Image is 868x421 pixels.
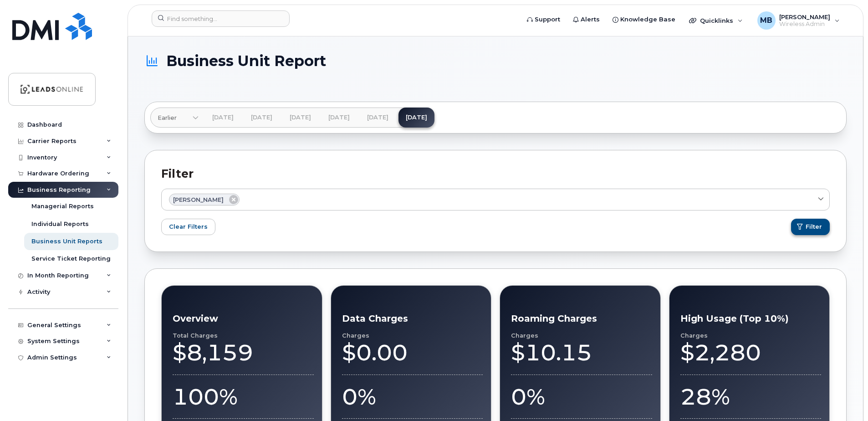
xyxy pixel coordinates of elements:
button: Filter [791,219,830,235]
button: Clear Filters [161,219,215,235]
div: 0% [342,383,483,411]
div: 28% [680,383,822,411]
div: $10.15 [511,339,652,366]
a: [DATE] [398,108,434,128]
div: Charges [342,332,483,339]
div: Charges [680,332,822,339]
div: $8,159 [173,339,314,366]
h3: Data Charges [342,313,483,324]
div: Charges [511,332,652,339]
h3: High Usage (Top 10%) [680,313,822,324]
a: [DATE] [205,108,241,128]
span: Business Unit Report [166,53,326,69]
h2: Filter [161,167,830,180]
div: 0% [511,383,652,411]
h3: Roaming Charges [511,313,652,324]
span: Clear Filters [169,222,208,231]
a: [DATE] [360,108,396,128]
a: [DATE] [282,108,318,128]
div: $0.00 [342,339,483,366]
div: 100% [173,383,314,411]
a: [DATE] [321,108,357,128]
div: $2,280 [680,339,822,366]
div: Total Charges [173,332,314,339]
span: Earlier [158,113,177,122]
a: [PERSON_NAME] [161,189,830,210]
h3: Overview [173,313,314,324]
span: [PERSON_NAME] [173,195,224,204]
span: Filter [806,222,822,231]
a: [DATE] [244,108,280,128]
a: Earlier [150,108,199,128]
